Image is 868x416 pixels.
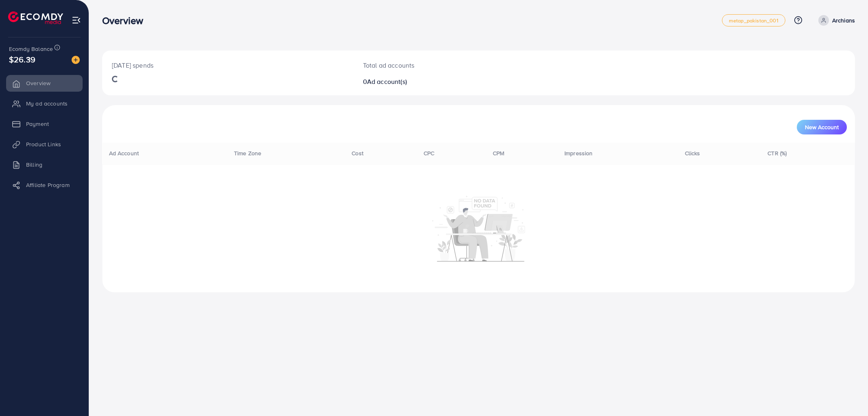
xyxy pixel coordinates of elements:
[363,60,532,70] p: Total ad accounts
[8,11,63,24] img: logo
[797,120,847,134] button: New Account
[729,18,778,23] span: metap_pakistan_001
[363,78,532,86] h2: 0
[9,53,35,65] span: $26.39
[722,14,785,26] a: metap_pakistan_001
[367,77,407,86] span: Ad account(s)
[102,15,150,26] h3: Overview
[9,45,53,53] span: Ecomdy Balance
[112,60,343,70] p: [DATE] spends
[72,15,81,25] img: menu
[72,56,80,64] img: image
[832,15,855,25] p: Archians
[815,15,855,26] a: Archians
[805,124,839,130] span: New Account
